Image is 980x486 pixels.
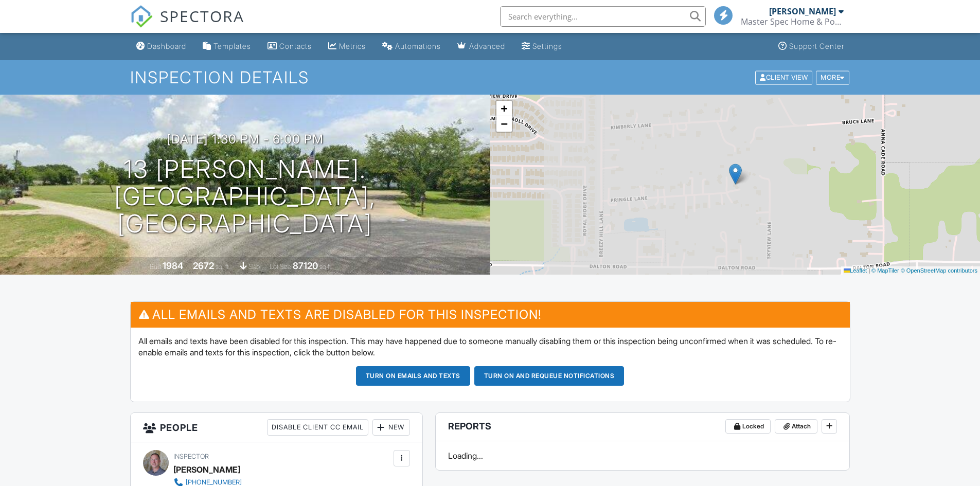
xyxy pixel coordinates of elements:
a: Metrics [324,37,370,56]
div: Master Spec Home & Pool Inspection Services [741,16,844,27]
h1: Inspection Details [130,68,850,86]
div: Automations [395,42,441,50]
div: Disable Client CC Email [267,419,368,436]
span: Lot Size [270,263,291,271]
a: © OpenStreetMap contributors [901,267,977,274]
a: Zoom out [496,116,512,132]
span: sq. ft. [216,263,230,271]
h3: [DATE] 1:30 pm - 6:00 pm [167,132,324,146]
div: [PERSON_NAME] [173,462,240,477]
span: − [501,117,507,130]
a: Contacts [263,37,316,56]
div: 87120 [293,260,318,271]
a: Zoom in [496,101,512,116]
a: Support Center [774,37,848,56]
div: 1984 [163,260,183,271]
a: Leaflet [844,267,867,274]
div: Metrics [339,42,366,50]
div: Settings [532,42,562,50]
div: New [372,419,410,436]
div: Contacts [279,42,312,50]
div: Client View [755,70,812,84]
div: More [816,70,849,84]
div: Support Center [789,42,844,50]
span: | [868,267,870,274]
span: SPECTORA [160,5,244,27]
img: Marker [729,164,742,185]
p: All emails and texts have been disabled for this inspection. This may have happened due to someon... [138,335,842,358]
span: + [501,102,507,115]
a: Automations (Basic) [378,37,445,56]
a: Dashboard [132,37,190,56]
div: [PERSON_NAME] [769,6,836,16]
input: Search everything... [500,6,706,27]
a: Advanced [453,37,509,56]
a: Client View [754,73,815,81]
h3: All emails and texts are disabled for this inspection! [131,302,850,327]
div: 2672 [193,260,214,271]
div: Templates [213,42,251,50]
div: Dashboard [147,42,186,50]
span: slab [248,263,260,271]
a: Templates [199,37,255,56]
span: Built [150,263,161,271]
h3: People [131,413,422,442]
h1: 13 [PERSON_NAME]. [GEOGRAPHIC_DATA], [GEOGRAPHIC_DATA] [16,156,474,237]
span: sq.ft. [319,263,332,271]
button: Turn on emails and texts [356,366,470,386]
a: © MapTiler [871,267,899,274]
button: Turn on and Requeue Notifications [474,366,625,386]
a: Settings [518,37,566,56]
span: Inspector [173,453,209,460]
img: The Best Home Inspection Software - Spectora [130,5,153,28]
a: SPECTORA [130,14,244,35]
div: Advanced [469,42,505,50]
